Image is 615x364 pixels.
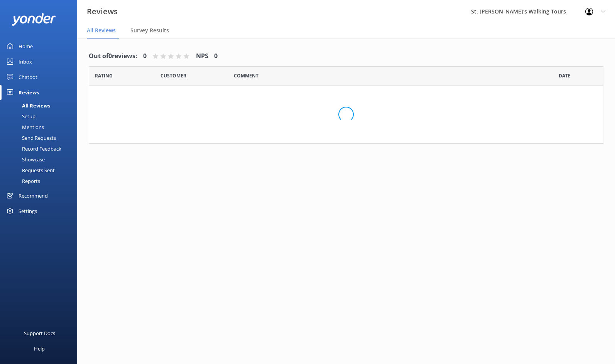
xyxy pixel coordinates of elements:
[87,5,118,18] h3: Reviews
[5,111,77,122] a: Setup
[143,51,147,61] h4: 0
[19,85,39,100] div: Reviews
[5,100,50,111] div: All Reviews
[214,51,218,61] h4: 0
[95,72,113,79] span: Date
[130,27,169,34] span: Survey Results
[19,39,33,54] div: Home
[34,341,45,356] div: Help
[19,188,48,203] div: Recommend
[5,176,40,186] div: Reports
[19,69,37,85] div: Chatbot
[5,111,35,122] div: Setup
[19,203,37,219] div: Settings
[5,133,56,143] div: Send Requests
[5,165,55,176] div: Requests Sent
[24,325,55,341] div: Support Docs
[5,122,77,133] a: Mentions
[89,51,137,61] h4: Out of 0 reviews:
[559,72,571,79] span: Date
[5,143,77,154] a: Record Feedback
[5,143,61,154] div: Record Feedback
[5,122,44,133] div: Mentions
[19,54,32,69] div: Inbox
[12,13,56,26] img: yonder-white-logo.png
[5,133,77,143] a: Send Requests
[196,51,208,61] h4: NPS
[87,27,116,34] span: All Reviews
[234,72,259,79] span: Question
[5,176,77,186] a: Reports
[5,100,77,111] a: All Reviews
[5,165,77,176] a: Requests Sent
[161,72,186,79] span: Date
[5,154,45,165] div: Showcase
[5,154,77,165] a: Showcase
